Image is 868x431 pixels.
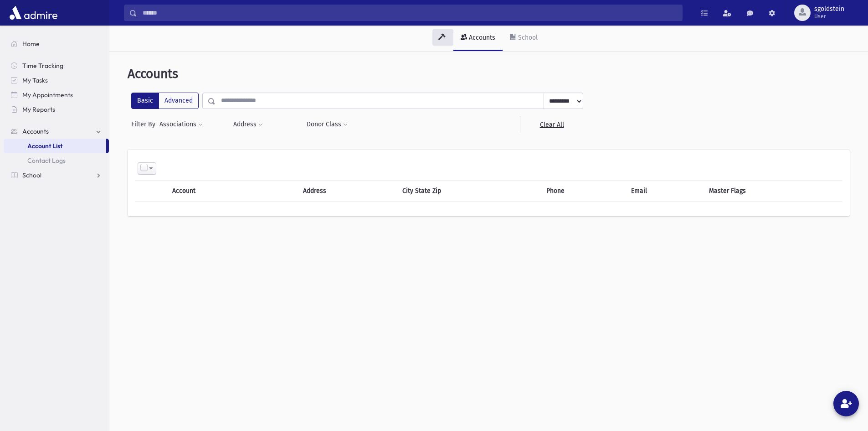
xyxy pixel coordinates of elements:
th: City State Zip [397,180,541,201]
span: My Tasks [22,76,48,84]
a: Account List [4,139,106,153]
th: Account [167,180,266,201]
div: Accounts [467,34,495,42]
span: Filter By [131,119,159,129]
span: User [814,13,844,20]
label: Basic [131,93,159,109]
span: Time Tracking [22,62,63,70]
span: School [22,171,41,179]
a: My Tasks [4,73,109,88]
span: My Appointments [22,91,73,99]
button: Associations [159,116,203,133]
div: FilterModes [131,93,199,109]
a: Accounts [453,26,503,51]
label: Advanced [159,93,199,109]
a: Home [4,36,109,51]
span: Home [22,40,40,48]
th: Email [626,180,704,201]
th: Address [298,180,397,201]
span: Accounts [22,127,49,135]
a: School [4,168,109,182]
img: AdmirePro [7,4,60,22]
th: Master Flags [704,180,842,201]
a: Accounts [4,124,109,139]
a: My Appointments [4,88,109,102]
span: Account List [27,142,62,150]
a: Clear All [520,116,583,133]
button: Donor Class [306,116,348,133]
a: Contact Logs [4,153,109,168]
a: Time Tracking [4,58,109,73]
span: My Reports [22,105,55,114]
button: Address [233,116,263,133]
th: Phone [541,180,626,201]
a: My Reports [4,102,109,117]
span: Accounts [128,66,178,81]
span: sgoldstein [814,5,844,13]
input: Search [137,5,682,21]
a: School [503,26,545,51]
span: Contact Logs [27,156,66,165]
div: School [516,34,538,42]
